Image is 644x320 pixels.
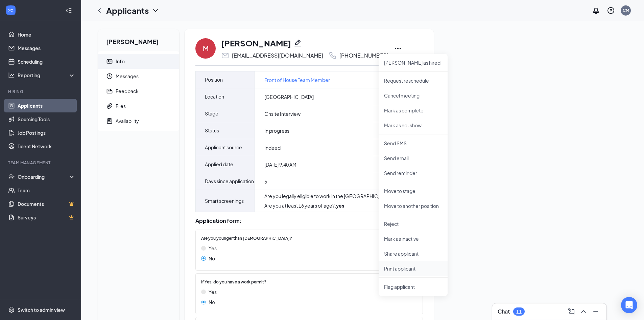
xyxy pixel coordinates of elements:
[384,220,442,227] p: Reject
[566,306,577,317] button: ComposeMessage
[205,105,218,122] span: Stage
[8,306,15,313] svg: Settings
[8,72,15,79] svg: Analysis
[578,306,589,317] button: ChevronUp
[98,84,179,99] a: ReportFeedback
[205,139,242,156] span: Applicant source
[18,306,65,313] div: Switch to admin view
[8,89,74,94] div: Hiring
[195,217,423,224] div: Application form:
[607,6,615,15] svg: QuestionInfo
[98,29,179,51] h2: [PERSON_NAME]
[106,118,113,124] svg: NoteActive
[106,73,113,80] svg: Clock
[106,58,113,65] svg: ContactCard
[264,178,267,185] span: 5
[384,59,442,66] p: [PERSON_NAME] as hired
[384,140,442,147] p: Send SMS
[209,288,217,296] span: Yes
[384,188,442,194] p: Move to stage
[116,58,125,65] div: Info
[18,184,75,197] a: Team
[205,193,244,209] span: Smart screenings
[336,202,344,209] strong: yes
[18,173,70,180] div: Onboarding
[264,110,301,117] span: Onsite Interview
[116,69,174,84] span: Messages
[384,77,442,84] p: Request reschedule
[384,202,442,209] p: Move to another position
[205,173,254,190] span: Days since application
[18,140,75,153] a: Talent Network
[221,37,291,49] h1: [PERSON_NAME]
[98,113,179,128] a: NoteActiveAvailability
[8,173,15,180] svg: UserCheck
[221,51,229,60] svg: Email
[205,122,219,139] span: Status
[498,308,510,315] h3: Chat
[384,250,442,257] p: Share applicant
[98,54,179,69] a: ContactCardInfo
[209,298,215,306] span: No
[98,69,179,84] a: ClockMessages
[339,52,388,59] div: [PHONE_NUMBER]
[264,193,405,199] div: Are you legally eligible to work in the [GEOGRAPHIC_DATA]? :
[264,93,314,100] span: [GEOGRAPHIC_DATA]
[205,156,233,173] span: Applied date
[384,107,442,114] p: Mark as complete
[384,170,442,176] p: Send reminder
[384,283,442,291] span: Flag applicant
[384,92,442,99] p: Cancel meeting
[384,122,442,129] p: Mark as no-show
[18,28,75,41] a: Home
[201,235,292,242] span: Are you younger than [DEMOGRAPHIC_DATA]?
[264,161,296,168] span: [DATE] 9:40 AM
[264,144,281,151] span: Indeed
[18,41,75,55] a: Messages
[232,52,323,59] div: [EMAIL_ADDRESS][DOMAIN_NAME]
[95,6,103,15] svg: ChevronLeft
[201,279,266,285] span: If Yes, do you have a work permit?
[579,307,588,316] svg: ChevronUp
[7,7,14,14] svg: WorkstreamLogo
[18,197,75,211] a: DocumentsCrown
[394,44,402,52] svg: Ellipses
[384,155,442,162] p: Send email
[18,99,75,112] a: Applicants
[8,160,74,166] div: Team Management
[18,126,75,140] a: Job Postings
[264,76,330,84] a: Front of House Team Member
[205,88,224,105] span: Location
[264,127,289,134] span: In progress
[209,255,215,262] span: No
[516,309,522,315] div: 11
[151,6,160,15] svg: ChevronDown
[65,7,72,14] svg: Collapse
[592,6,600,15] svg: Notifications
[384,265,442,272] p: Print applicant
[384,235,442,242] p: Mark as inactive
[623,7,629,13] div: CM
[294,39,302,47] svg: Pencil
[567,307,575,316] svg: ComposeMessage
[264,202,405,209] div: Are you at least 16 years of age? :
[106,5,149,16] h1: Applicants
[116,103,126,109] div: Files
[329,51,337,60] svg: Phone
[106,88,113,94] svg: Report
[106,103,113,109] svg: Paperclip
[18,211,75,224] a: SurveysCrown
[18,72,76,79] div: Reporting
[98,99,179,113] a: PaperclipFiles
[592,307,600,316] svg: Minimize
[18,112,75,126] a: Sourcing Tools
[116,118,139,124] div: Availability
[209,244,217,252] span: Yes
[203,44,209,53] div: M
[590,306,601,317] button: Minimize
[621,297,637,313] div: Open Intercom Messenger
[18,55,75,68] a: Scheduling
[205,71,223,88] span: Position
